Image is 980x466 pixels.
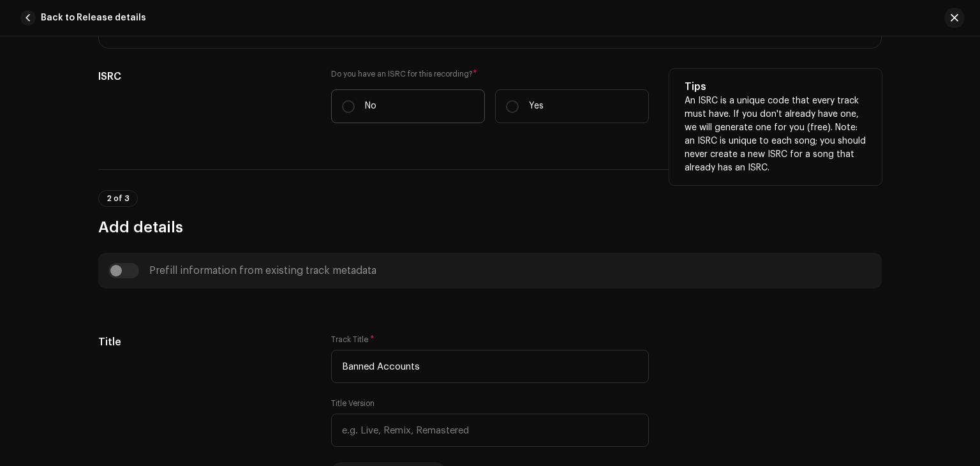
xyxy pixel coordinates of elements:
h5: ISRC [98,69,311,84]
h3: Add details [98,217,882,237]
label: Track Title [331,334,375,345]
h5: Tips [685,79,866,94]
p: No [365,100,376,113]
h5: Title [98,334,311,350]
p: An ISRC is a unique code that every track must have. If you don't already have one, we will gener... [685,94,866,175]
input: Enter the name of the track [331,350,649,383]
input: e.g. Live, Remix, Remastered [331,414,649,447]
label: Do you have an ISRC for this recording? [331,69,649,79]
label: Title Version [331,398,375,409]
p: Yes [529,100,544,113]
